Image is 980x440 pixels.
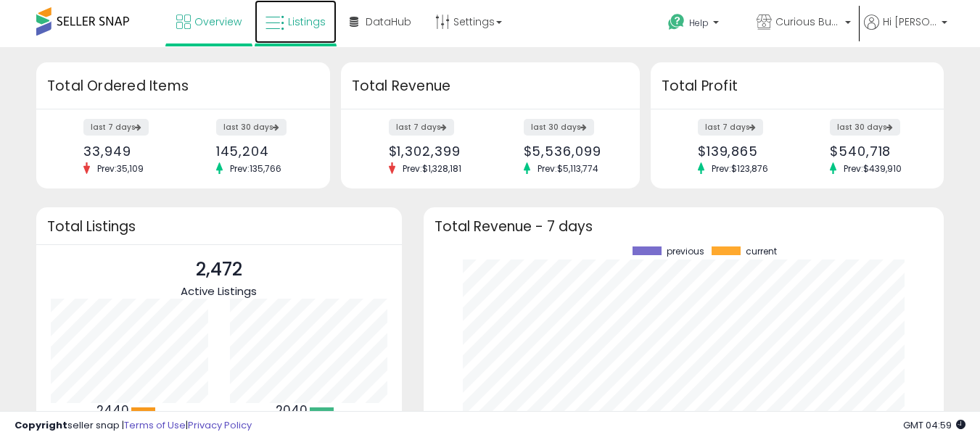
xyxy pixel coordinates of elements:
span: DataHub [366,14,411,29]
span: Hi [PERSON_NAME] [883,14,937,29]
b: 2040 [276,402,308,419]
div: $5,536,099 [524,144,614,159]
h3: Total Revenue [352,76,629,96]
span: Prev: 135,766 [223,162,289,175]
span: Prev: $1,328,181 [395,162,469,175]
a: Help [656,2,744,47]
h3: Total Ordered Items [47,76,319,96]
span: Prev: $5,113,774 [530,162,606,175]
div: seller snap | | [15,419,252,433]
strong: Copyright [15,418,67,432]
label: last 30 days [216,119,287,136]
div: 145,204 [216,144,305,159]
label: last 7 days [83,119,149,136]
div: $540,718 [830,144,918,159]
div: 33,949 [83,144,172,159]
span: current [746,246,777,257]
span: Overview [194,14,242,29]
label: last 30 days [830,119,900,136]
b: 2440 [96,402,129,419]
a: Terms of Use [124,418,186,432]
span: Curious Buy Nature [775,14,841,29]
span: Listings [288,14,326,29]
h3: Total Listings [47,221,391,232]
span: 2025-09-15 04:59 GMT [903,418,965,432]
span: Active Listings [181,283,257,299]
a: Hi [PERSON_NAME] [864,14,947,47]
span: previous [667,246,704,257]
i: Get Help [667,13,685,31]
a: Privacy Policy [188,418,252,432]
span: Help [689,17,709,29]
div: $1,302,399 [389,144,479,159]
span: Prev: $123,876 [704,162,775,175]
label: last 30 days [524,119,594,136]
label: last 7 days [389,119,454,136]
h3: Total Revenue - 7 days [435,221,933,232]
label: last 7 days [698,119,763,136]
p: 2,472 [181,256,257,283]
div: $139,865 [698,144,786,159]
span: Prev: 35,109 [90,162,151,175]
span: Prev: $439,910 [836,162,909,175]
h3: Total Profit [662,76,934,96]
